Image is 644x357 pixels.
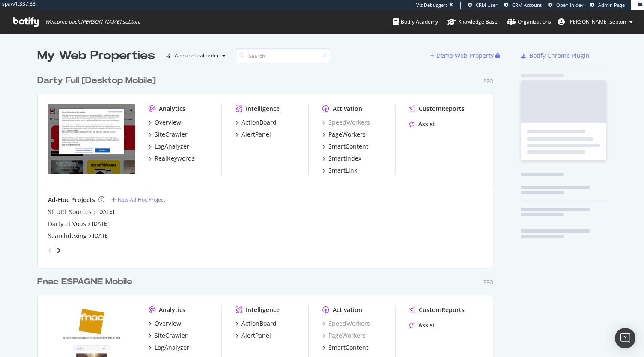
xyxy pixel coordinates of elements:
a: Overview [149,319,181,328]
a: LogAnalyzer [149,343,189,352]
div: Demo Web Property [436,51,494,60]
div: Darty Full [Desktop Mobile] [37,74,156,87]
a: ActionBoard [236,118,277,127]
div: Ad-Hoc Projects [48,196,95,204]
div: Knowledge Base [447,18,498,26]
a: Darty et Vous [48,220,86,228]
div: Pro [483,279,493,286]
div: angle-left [45,244,56,257]
a: Assist [409,321,435,330]
div: SmartContent [328,343,368,352]
div: SmartIndex [328,154,361,163]
span: Welcome back, [PERSON_NAME].sebton ! [45,18,140,25]
a: Botify Chrome Plugin [521,51,590,60]
div: Assist [418,321,435,330]
a: Searchdexing [48,232,87,240]
span: Open in dev [556,2,584,8]
div: Activation [333,306,362,314]
button: Alphabetical order [162,49,229,62]
div: Open Intercom Messenger [615,328,635,348]
input: Search [236,48,330,63]
a: PageWorkers [322,331,366,340]
a: [DATE] [93,232,110,239]
a: Botify Academy [393,10,438,33]
span: Admin Page [598,2,625,8]
a: CRM Account [504,2,542,9]
a: Organizations [507,10,551,33]
a: SiteCrawler [149,331,188,340]
a: New Ad-Hoc Project [111,196,165,203]
div: SiteCrawler [155,331,188,340]
a: Demo Web Property [430,52,495,59]
div: SmartContent [328,142,368,151]
a: AlertPanel [236,331,271,340]
div: Assist [418,120,435,128]
button: Demo Web Property [430,49,495,62]
div: Alphabetical order [175,53,219,58]
div: angle-right [56,246,62,255]
div: ActionBoard [241,118,277,127]
a: Knowledge Base [447,10,498,33]
a: SmartIndex [322,154,361,163]
a: SmartContent [322,343,368,352]
div: Fnac ESPAGNE Mobile [37,276,132,288]
div: Organizations [507,18,551,26]
a: LogAnalyzer [149,142,189,151]
a: CRM User [468,2,498,9]
a: PageWorkers [322,130,366,139]
a: Overview [149,118,181,127]
div: CustomReports [419,306,465,314]
a: [DATE] [98,208,114,215]
div: Analytics [159,306,185,314]
div: My Web Properties [37,47,155,64]
a: SmartContent [322,142,368,151]
a: [DATE] [92,220,109,227]
div: Activation [333,104,362,113]
div: ActionBoard [241,319,277,328]
button: [PERSON_NAME].sebton [551,15,640,29]
a: SpeedWorkers [322,118,370,127]
a: Open in dev [548,2,584,9]
a: ActionBoard [236,319,277,328]
div: PageWorkers [328,130,366,139]
div: AlertPanel [241,130,271,139]
a: SL URL Sources [48,208,92,216]
div: Viz Debugger: [416,2,447,9]
a: Darty Full [Desktop Mobile] [37,74,159,87]
span: CRM User [476,2,498,8]
div: CustomReports [419,104,465,113]
div: RealKeywords [155,154,195,163]
a: SmartLink [322,166,357,175]
a: Admin Page [590,2,625,9]
a: SpeedWorkers [322,319,370,328]
a: Fnac ESPAGNE Mobile [37,276,136,288]
div: AlertPanel [241,331,271,340]
div: SmartLink [328,166,357,175]
div: LogAnalyzer [155,142,189,151]
div: New Ad-Hoc Project [118,196,165,203]
a: CustomReports [409,104,465,113]
div: Botify Chrome Plugin [529,51,590,60]
a: AlertPanel [236,130,271,139]
a: SiteCrawler [149,130,188,139]
div: Intelligence [246,104,280,113]
a: Assist [409,120,435,128]
div: Overview [155,319,181,328]
img: www.darty.com/ [48,104,135,174]
div: Botify Academy [393,18,438,26]
a: RealKeywords [149,154,195,163]
div: Pro [483,77,493,85]
span: CRM Account [512,2,542,8]
span: anne.sebton [568,18,626,25]
div: SiteCrawler [155,130,188,139]
div: Intelligence [246,306,280,314]
div: LogAnalyzer [155,343,189,352]
div: Overview [155,118,181,127]
a: CustomReports [409,306,465,314]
